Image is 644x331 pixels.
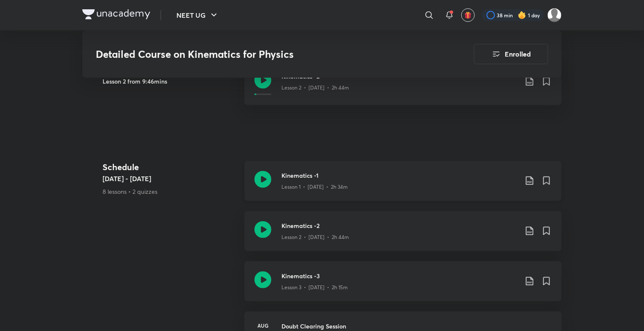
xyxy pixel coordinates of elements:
p: 8 lessons • 2 quizzes [103,187,238,196]
a: Kinematics -2Lesson 2 • [DATE] • 2h 44m [244,62,562,115]
p: Lesson 2 • [DATE] • 2h 44m [281,233,349,241]
button: Enrolled [474,44,548,64]
h5: Lesson 2 from 9:46mins [103,77,238,86]
a: Kinematics -3Lesson 3 • [DATE] • 2h 15m [244,261,562,312]
h3: Doubt Clearing Session [281,322,552,331]
a: Company Logo [82,9,150,22]
button: NEET UG [171,7,224,24]
h3: Kinematics -3 [281,271,518,280]
img: Harshu [547,8,562,22]
p: Lesson 3 • [DATE] • 2h 15m [281,284,348,291]
h3: Kinematics -1 [281,171,518,180]
p: Lesson 2 • [DATE] • 2h 44m [281,84,349,92]
h4: Schedule [103,161,238,174]
p: Lesson 1 • [DATE] • 2h 34m [281,183,348,191]
h3: Detailed Course on Kinematics for Physics [96,48,426,60]
img: Company Logo [82,9,150,19]
a: Kinematics -1Lesson 1 • [DATE] • 2h 34m [244,161,562,211]
a: Kinematics -2Lesson 2 • [DATE] • 2h 44m [244,211,562,261]
img: streak [518,11,526,19]
h6: Aug [254,322,271,329]
h3: Kinematics -2 [281,221,518,230]
button: avatar [461,8,475,22]
h5: [DATE] - [DATE] [103,174,238,184]
img: avatar [464,11,472,19]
